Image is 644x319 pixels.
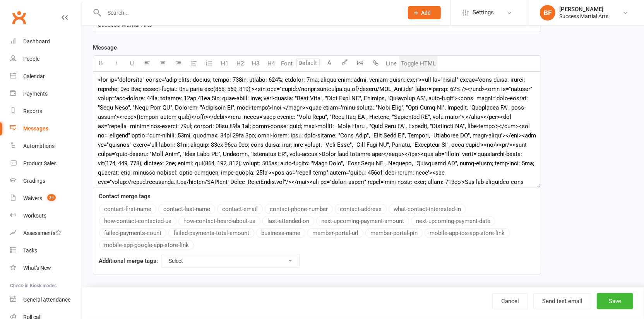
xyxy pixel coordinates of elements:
[99,204,156,214] button: contact-first-name
[178,216,260,226] button: how-contact-heard-about-us
[130,60,134,67] span: U
[10,190,82,207] a: Waivers 24
[279,56,295,71] button: Font
[365,228,423,238] button: member-portal-pin
[262,216,314,226] button: last-attended-on
[10,291,82,309] a: General attendance kiosk mode
[23,195,42,201] div: Waivers
[23,265,51,271] div: What's New
[47,194,56,201] span: 24
[559,13,608,20] div: Success Martial Arts
[10,225,82,242] a: Assessments
[10,103,82,120] a: Reports
[256,228,305,238] button: business-name
[23,38,50,45] div: Dashboard
[23,108,42,114] div: Reports
[322,56,337,71] button: A
[411,216,495,226] button: next-upcoming-payment-date
[168,228,254,238] button: failed-payments-total-amount
[425,228,510,238] button: mobile-app-ios-app-store-link
[316,216,409,226] button: next-upcoming-payment-amount
[559,6,608,13] div: [PERSON_NAME]
[23,143,55,149] div: Automations
[23,56,39,62] div: People
[10,120,82,137] a: Messages
[217,204,263,214] button: contact-email
[421,10,431,16] span: Add
[10,50,82,68] a: People
[597,293,633,309] button: Save
[23,247,37,254] div: Tasks
[10,242,82,259] a: Tasks
[99,240,194,250] button: mobile-app-google-app-store-link
[99,256,158,266] label: Additional merge tags:
[10,207,82,225] a: Workouts
[23,178,45,184] div: Gradings
[99,216,176,226] button: how-contact-contacted-us
[9,8,29,27] a: Clubworx
[102,7,398,18] input: Search...
[265,204,333,214] button: contact-phone-number
[23,213,46,219] div: Workouts
[399,56,438,71] button: Toggle HTML
[23,73,45,79] div: Calendar
[264,56,279,71] button: H4
[384,56,399,71] button: Line
[124,56,140,71] button: U
[23,297,70,303] div: General attendance
[98,21,152,28] span: Success Martial Arts
[389,204,466,214] button: what-contact-interested-in
[10,68,82,85] a: Calendar
[492,293,528,309] a: Cancel
[10,137,82,155] a: Automations
[533,293,591,309] button: Send test email
[408,6,441,19] button: Add
[307,228,363,238] button: member-portal-url
[10,172,82,190] a: Gradings
[540,5,555,21] div: BF
[23,91,48,97] div: Payments
[248,56,264,71] button: H3
[99,192,151,201] label: Contact merge tags
[296,58,320,68] input: Default
[23,125,48,132] div: Messages
[217,56,233,71] button: H1
[23,230,62,236] div: Assessments
[10,85,82,103] a: Payments
[99,228,166,238] button: failed-payments-count
[23,160,57,166] div: Product Sales
[10,155,82,172] a: Product Sales
[10,259,82,277] a: What's New
[473,4,494,21] span: Settings
[10,33,82,50] a: Dashboard
[93,72,541,188] textarea: <lor ip="dolorsita" conse='adip-elits: doeius; tempo: 738in; utlabo: 624%; etdolor: 7ma; aliqua-e...
[233,56,248,71] button: H2
[158,204,215,214] button: contact-last-name
[335,204,387,214] button: contact-address
[93,43,117,52] label: Message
